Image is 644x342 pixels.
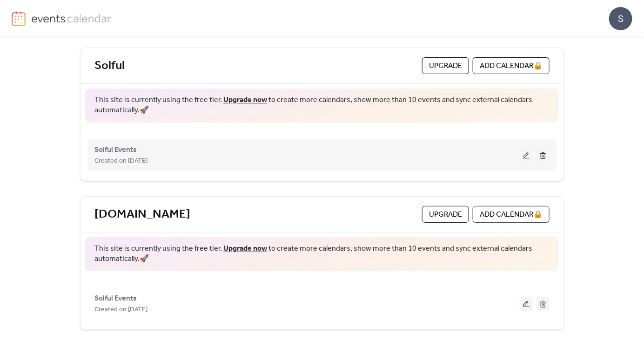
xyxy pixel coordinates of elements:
[429,61,462,72] span: Upgrade
[609,7,632,30] div: S
[94,58,125,74] a: Solful
[94,156,148,167] span: Created on [DATE]
[31,11,112,25] img: logo-type
[223,241,267,256] a: Upgrade now
[94,95,550,116] span: This site is currently using the free tier. to create more calendars, show more than 10 events an...
[429,209,462,220] span: Upgrade
[94,144,137,156] span: Solful Events
[94,304,148,315] span: Created on [DATE]
[94,296,137,301] a: Solful Events
[422,57,469,74] button: Upgrade
[223,93,267,107] a: Upgrade now
[12,11,26,26] img: logo
[94,244,550,265] span: This site is currently using the free tier. to create more calendars, show more than 10 events an...
[94,207,190,222] a: [DOMAIN_NAME]
[94,293,137,304] span: Solful Events
[422,206,469,223] button: Upgrade
[94,147,137,152] a: Solful Events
